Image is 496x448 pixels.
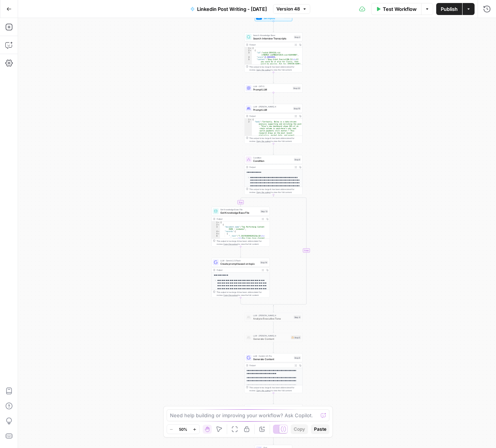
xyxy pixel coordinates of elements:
g: Edge from step_7 to end [273,434,274,445]
div: This output is too large & has been abbreviated for review. to view the full content. [249,188,301,194]
span: Toggle code folding, rows 1 through 7 [250,47,252,50]
span: Paste [314,426,326,433]
g: Edge from step_22 to step_10 [273,93,274,104]
span: Publish [441,5,458,13]
div: LLM · GPT-5Prompt LLMStep 22 [244,84,303,93]
div: Output [249,166,292,169]
div: LLM · [PERSON_NAME] 4Generate ContentStep 5 [244,333,303,342]
div: 3 [244,52,252,56]
span: Format JSON [253,406,291,409]
button: Copy [291,424,308,434]
div: Format JSONFormat Final OutputStep 20 [244,404,303,413]
span: Prompt LLM [253,87,291,91]
span: Copy the output [256,191,271,193]
span: Get Knowledge Base File [220,211,259,214]
div: LLM · [PERSON_NAME] 4Analyze Executive ToneStep 4 [244,313,303,322]
span: Copy the output [223,243,238,245]
div: Step 10 [293,107,301,110]
button: Version 48 [273,4,310,14]
g: Edge from step_10 to step_8 [273,144,274,155]
div: Step 8 [294,158,301,161]
span: Toggle code folding, rows 2 through 9 [218,224,220,226]
span: LLM · Gemini 2.5 Pro [253,354,292,357]
span: Condition [253,159,292,163]
span: Toggle code folding, rows 1 through 10 [218,222,220,224]
span: Test Workflow [383,5,417,13]
div: This output is too large & has been abbreviated for review. to view the full content. [249,386,301,392]
span: Linkedin Post Writing - [DATE] [197,5,267,13]
div: 6 [212,235,220,307]
span: Prompt LLM [253,108,291,112]
div: LLM · [PERSON_NAME] 4Prompt LLMStep 10Output{ "body":"Certainly. Below is a data-driven analysis ... [244,104,303,144]
g: Edge from step_8-conditional-end to step_4 [273,305,274,312]
span: Toggle code folding, rows 4 through 8 [218,231,220,233]
div: 1 [212,222,220,224]
span: Search Knowledge Base [253,34,292,37]
span: Toggle code folding, rows 2 through 6 [250,50,252,52]
div: Step 4 [294,315,301,319]
g: Edge from step_5 to step_6 [273,342,274,353]
div: 2 [212,224,220,226]
div: 4 [244,56,252,59]
span: LLM · [PERSON_NAME] 4 [253,334,289,337]
span: LLM · [PERSON_NAME] 4 [253,314,292,317]
button: Paste [311,424,329,434]
span: Copy the output [256,69,271,71]
span: Copy the output [256,140,271,142]
div: Step 3 [294,35,301,39]
g: Edge from step_13 to step_14 [240,247,241,258]
div: Step 5 [291,336,301,339]
span: Version 48 [276,6,300,12]
div: 4 [212,231,220,233]
span: Generate Content [253,337,289,341]
div: This output is too large & has been abbreviated for review. to view the full content. [249,65,301,71]
div: Output [217,268,259,272]
div: 5 [212,233,220,235]
div: Output [217,217,259,220]
span: Set Inputs [264,16,282,20]
g: Edge from start to step_3 [273,21,274,32]
g: Edge from step_3 to step_22 [273,72,274,83]
span: Copy the output [223,294,238,296]
span: Generate Content [253,357,292,361]
span: Create prompt based on topic [220,262,259,265]
span: Copy the output [256,389,271,392]
g: Edge from step_6 to step_20 [273,393,274,404]
div: Step 14 [260,261,268,264]
g: Edge from step_8 to step_13 [240,195,273,207]
span: LLM · GPT-5 [253,85,291,88]
span: LLM · [PERSON_NAME] 4 [253,105,291,108]
button: Test Workflow [371,3,421,15]
span: Copy [294,426,305,433]
g: Edge from step_8 to step_8-conditional-end [273,195,306,306]
div: This output is too large & has been abbreviated for review. to view the full content. [217,291,268,297]
button: Publish [436,3,462,15]
span: LLM · Gemini 2.5 Flash [220,259,259,262]
div: 3 [212,226,220,231]
span: Analyze Executive Tone [253,317,292,320]
div: 1 [244,119,252,121]
div: Output [249,43,292,46]
div: Output [249,115,292,118]
div: 1 [244,47,252,50]
div: Step 22 [293,86,301,90]
div: Step 13 [260,210,268,213]
div: Get Knowledge Base FileGet Knowledge Base FileStep 13Output[ { "document_name":"Top Performing Co... [211,207,270,247]
div: 2 [244,50,252,52]
span: 50% [179,426,187,432]
span: Toggle code folding, rows 1 through 3 [250,119,252,121]
span: Search Interview Transcripts [253,36,292,40]
span: Toggle code folding, rows 5 through 7 [218,233,220,235]
div: Step 6 [294,356,301,359]
div: Output [249,364,292,367]
div: Search Knowledge BaseSearch Interview TranscriptsStep 3Output[ { "id":"vsdid:3954316:rid :CfRDMG4... [244,33,303,72]
div: 5 [244,59,252,315]
span: Condition [253,156,292,159]
div: This output is too large & has been abbreviated for review. to view the full content. [217,240,268,246]
g: Edge from step_4 to step_5 [273,322,274,333]
button: Linkedin Post Writing - [DATE] [186,3,272,15]
g: Edge from step_14 to step_8-conditional-end [241,298,274,306]
div: This output is too large & has been abbreviated for review. to view the full content. [249,137,301,143]
span: Get Knowledge Base File [220,208,259,211]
